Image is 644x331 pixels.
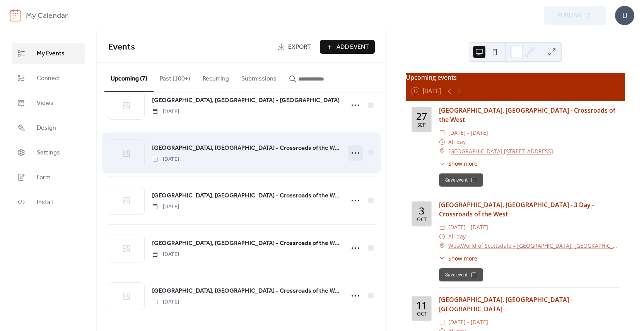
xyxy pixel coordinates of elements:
button: Recurring [196,63,235,91]
span: [DATE] - [DATE] [448,223,488,232]
div: [GEOGRAPHIC_DATA], [GEOGRAPHIC_DATA] - Crossroads of the West [439,106,619,124]
div: ​ [439,223,445,232]
a: Views [12,93,85,113]
span: Show more [448,254,477,262]
span: [DATE] [152,203,179,211]
div: 27 [416,111,427,121]
button: Upcoming (7) [104,63,154,92]
a: [GEOGRAPHIC_DATA], [GEOGRAPHIC_DATA] - Crossroads of the West [152,238,340,249]
a: My Events [12,43,85,64]
button: ​Show more [439,254,477,262]
span: [DATE] - [DATE] [448,128,488,137]
span: [GEOGRAPHIC_DATA], [GEOGRAPHIC_DATA] - Crossroads of the West [152,191,340,201]
span: [DATE] [152,298,179,306]
b: My Calendar [26,9,68,23]
span: Install [37,198,53,207]
div: ​ [439,241,445,250]
div: [GEOGRAPHIC_DATA], [GEOGRAPHIC_DATA] - 3 Day - Crossroads of the West [439,200,619,219]
div: ​ [439,137,445,147]
div: Sep [417,123,426,128]
button: Add Event [320,40,375,54]
span: Form [37,173,51,182]
div: [GEOGRAPHIC_DATA], [GEOGRAPHIC_DATA] - [GEOGRAPHIC_DATA] [439,295,619,314]
div: ​ [439,232,445,241]
span: My Events [37,49,65,58]
div: ​ [439,317,445,327]
span: All day [448,232,466,241]
img: logo [10,9,21,22]
button: ​Show more [439,159,477,168]
span: Connect [37,74,60,83]
a: Connect [12,68,85,89]
div: Oct [417,217,427,222]
span: Add Event [337,43,369,52]
a: Design [12,117,85,138]
span: [DATE] [152,250,179,259]
div: Upcoming events [406,73,625,82]
span: [GEOGRAPHIC_DATA], [GEOGRAPHIC_DATA] - Crossroads of the West [152,239,340,248]
a: Form [12,167,85,188]
span: [GEOGRAPHIC_DATA], [GEOGRAPHIC_DATA] - Crossroads of the West [152,286,340,296]
a: [GEOGRAPHIC_DATA], [GEOGRAPHIC_DATA] - Crossroads of the West [152,143,340,153]
a: [GEOGRAPHIC_DATA], [GEOGRAPHIC_DATA] - Crossroads of the West [152,191,340,201]
button: Submissions [235,63,283,91]
span: All day [448,137,466,147]
span: Show more [448,159,477,168]
div: ​ [439,159,445,168]
button: Past (100+) [154,63,196,91]
button: Save event [439,268,483,281]
span: [GEOGRAPHIC_DATA], [GEOGRAPHIC_DATA] - [GEOGRAPHIC_DATA] [152,96,340,105]
span: [DATE] [152,108,179,116]
a: Export [272,40,317,54]
div: U [615,6,634,25]
div: Oct [417,312,427,317]
div: ​ [439,254,445,262]
div: 3 [419,206,424,216]
div: ​ [439,128,445,137]
a: WestWorld of Scottsdale – [GEOGRAPHIC_DATA], [GEOGRAPHIC_DATA], [STREET_ADDRESS] [448,241,619,250]
span: Events [108,39,135,56]
a: [GEOGRAPHIC_DATA], [GEOGRAPHIC_DATA] - Crossroads of the West [152,286,340,296]
span: [DATE] - [DATE] [448,317,488,327]
div: 11 [416,300,427,310]
a: [GEOGRAPHIC_DATA], [GEOGRAPHIC_DATA] - [GEOGRAPHIC_DATA] [152,96,340,106]
span: [GEOGRAPHIC_DATA], [GEOGRAPHIC_DATA] - Crossroads of the West [152,144,340,153]
a: Install [12,192,85,213]
button: Save event [439,173,483,187]
span: Design [37,123,56,133]
span: Views [37,99,53,108]
a: Settings [12,142,85,163]
div: ​ [439,147,445,156]
span: Settings [37,148,60,158]
span: Export [288,43,311,52]
a: [GEOGRAPHIC_DATA] [STREET_ADDRESS] [448,147,553,156]
span: [DATE] [152,155,179,163]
